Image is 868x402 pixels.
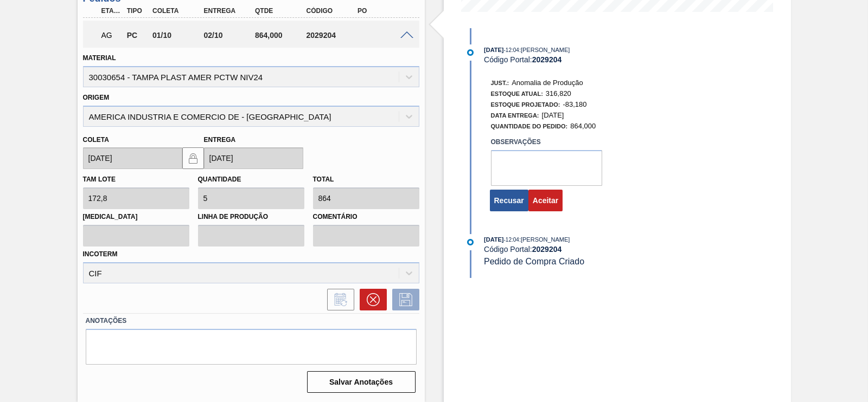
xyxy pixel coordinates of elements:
button: Aceitar [528,190,563,211]
span: Quantidade do Pedido: [491,123,568,129]
div: 2029204 [304,31,360,40]
strong: 2029204 [532,245,562,254]
label: Incoterm [83,250,118,258]
div: Informar alteração no pedido [322,289,354,310]
label: [MEDICAL_DATA] [83,209,189,225]
span: Estoque Atual: [491,90,543,97]
span: Data Entrega: [491,112,539,119]
img: locked [187,152,200,165]
span: -83,180 [563,100,586,108]
div: 01/10/2025 [150,31,206,40]
span: - 12:04 [504,47,519,53]
label: Anotações [86,313,417,329]
img: atual [467,49,474,56]
div: Pedido de Compra [124,31,150,40]
p: AG [101,31,122,40]
label: Origem [83,94,110,101]
input: dd/mm/yyyy [204,147,303,169]
div: Aguardando Aprovação do Gestor [99,23,125,47]
button: Salvar Anotações [307,371,416,393]
span: : [PERSON_NAME] [519,236,570,243]
span: Just.: [491,80,509,86]
label: Quantidade [198,176,241,183]
div: Coleta [150,7,206,15]
span: : [PERSON_NAME] [519,47,570,53]
div: Etapa [99,7,125,15]
div: Cancelar pedido [354,289,387,310]
span: [DATE] [542,111,564,119]
label: Coleta [83,136,109,144]
div: Tipo [124,7,150,15]
button: Recusar [490,190,528,211]
label: Comentário [313,209,419,225]
strong: 2029204 [532,55,562,64]
div: Entrega [201,7,258,15]
label: Material [83,54,116,62]
div: Código Portal: [484,55,742,64]
span: 864,000 [570,122,596,130]
button: locked [182,147,204,169]
span: [DATE] [484,236,503,243]
label: Linha de Produção [198,209,304,225]
label: Observações [491,134,602,150]
div: Código Portal: [484,245,742,254]
span: 316,820 [546,89,571,98]
input: dd/mm/yyyy [83,147,182,169]
img: atual [467,239,474,245]
label: Total [313,176,334,183]
span: Pedido de Compra Criado [484,257,584,266]
span: - 12:04 [504,237,519,243]
div: 864,000 [252,31,309,40]
span: Anomalia de Produção [512,79,583,87]
div: Código [304,7,360,15]
div: 02/10/2025 [201,31,258,40]
div: Qtde [252,7,309,15]
div: Salvar Pedido [387,289,419,310]
span: Estoque Projetado: [491,101,560,108]
div: PO [355,7,411,15]
label: Tam lote [83,176,116,183]
label: Entrega [204,136,236,144]
span: [DATE] [484,47,503,53]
